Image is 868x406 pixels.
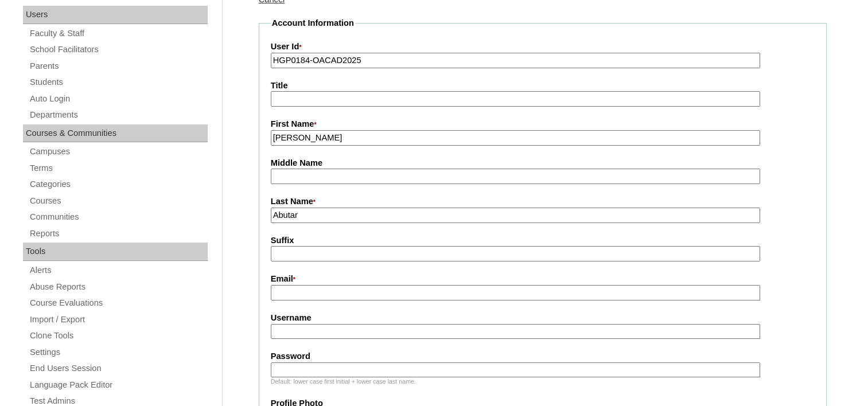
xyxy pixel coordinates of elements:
[29,145,208,159] a: Campuses
[271,312,815,324] label: Username
[271,235,815,247] label: Suffix
[29,378,208,392] a: Language Pack Editor
[271,350,815,362] label: Password
[29,329,208,343] a: Clone Tools
[29,210,208,224] a: Communities
[271,17,355,29] legend: Account Information
[271,196,815,208] label: Last Name
[29,313,208,327] a: Import / Export
[29,361,208,376] a: End Users Session
[29,263,208,278] a: Alerts
[271,118,815,131] label: First Name
[29,92,208,106] a: Auto Login
[271,377,815,386] div: Default: lower case first initial + lower case last name.
[23,6,208,24] div: Users
[271,157,815,169] label: Middle Name
[29,345,208,360] a: Settings
[29,194,208,208] a: Courses
[271,273,815,286] label: Email
[271,41,815,53] label: User Id
[29,177,208,192] a: Categories
[23,243,208,261] div: Tools
[29,227,208,241] a: Reports
[29,75,208,89] a: Students
[23,124,208,143] div: Courses & Communities
[271,80,815,92] label: Title
[29,296,208,310] a: Course Evaluations
[29,59,208,73] a: Parents
[29,26,208,41] a: Faculty & Staff
[29,161,208,175] a: Terms
[29,42,208,57] a: School Facilitators
[29,108,208,122] a: Departments
[29,280,208,294] a: Abuse Reports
